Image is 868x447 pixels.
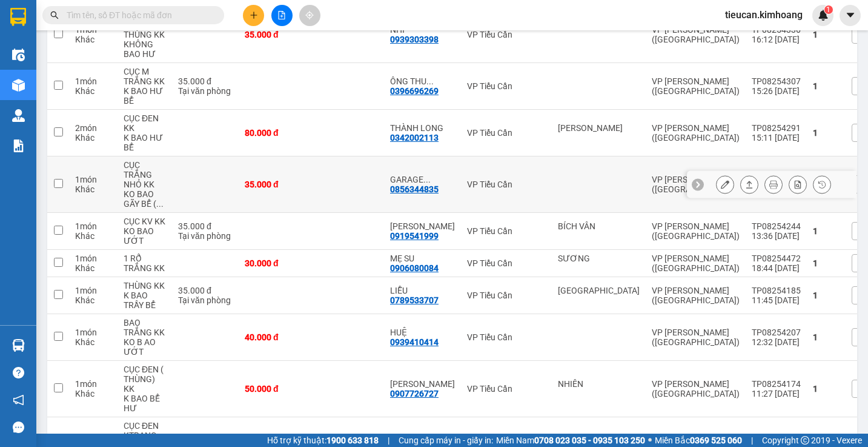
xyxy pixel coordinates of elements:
[390,328,455,337] div: HUỆ
[75,328,111,337] div: 1 món
[13,367,24,378] span: question-circle
[824,5,833,14] sup: 1
[652,254,740,273] div: VP [PERSON_NAME] ([GEOGRAPHIC_DATA])
[467,81,546,91] div: VP Tiểu Cần
[813,332,840,342] div: 1
[558,254,640,263] div: SƯƠNG
[75,295,111,305] div: Khác
[75,379,111,389] div: 1 món
[75,231,111,241] div: Khác
[558,379,640,389] div: NHIÊN
[752,286,801,295] div: TP08254185
[178,221,233,231] div: 35.000 đ
[75,254,111,263] div: 1 món
[124,113,166,133] div: CỤC ĐEN KK
[75,86,111,96] div: Khác
[178,86,233,96] div: Tại văn phòng
[716,175,734,193] div: Sửa đơn hàng
[652,286,740,305] div: VP [PERSON_NAME] ([GEOGRAPHIC_DATA])
[390,263,439,273] div: 0906080084
[467,332,546,342] div: VP Tiểu Cần
[12,49,25,61] img: warehouse-icon
[752,263,801,273] div: 18:44 [DATE]
[390,175,455,184] div: GARAGE THÀNH ĐÔ
[752,35,801,44] div: 16:12 [DATE]
[390,295,439,305] div: 0789533707
[801,436,809,445] span: copyright
[467,128,546,138] div: VP Tiểu Cần
[75,35,111,44] div: Khác
[467,30,546,39] div: VP Tiểu Cần
[752,231,801,241] div: 13:36 [DATE]
[390,231,439,241] div: 0919541999
[752,379,801,389] div: TP08254174
[13,422,24,433] span: message
[648,438,652,443] span: ⚪️
[813,30,840,39] div: 1
[467,226,546,236] div: VP Tiểu Cần
[740,175,758,193] div: Giao hàng
[124,337,166,357] div: KO B AO ƯỚT
[390,133,439,143] div: 0342002113
[124,226,166,246] div: KO BAO ƯỚT
[178,76,233,86] div: 35.000 đ
[818,10,829,21] img: icon-new-feature
[124,254,166,273] div: 1 RỔ TRẮNG KK
[752,76,801,86] div: TP08254307
[124,365,166,394] div: CỤC ĐEN ( THÙNG) KK
[12,109,25,122] img: warehouse-icon
[652,123,740,143] div: VP [PERSON_NAME] ([GEOGRAPHIC_DATA])
[245,30,305,39] div: 35.000 đ
[390,123,455,133] div: THÀNH LONG
[245,128,305,138] div: 80.000 đ
[124,160,166,189] div: CỤC TRẮNG NHỎ KK
[178,286,233,295] div: 35.000 đ
[277,11,286,19] span: file-add
[12,339,25,352] img: warehouse-icon
[752,123,801,133] div: TP08254291
[75,175,111,184] div: 1 món
[715,7,812,22] span: tieucan.kimhoang
[752,295,801,305] div: 11:45 [DATE]
[390,254,455,263] div: MẸ SU
[250,11,258,19] span: plus
[124,189,166,209] div: KO BAO GÃY BỂ ( ƯỚT SẴN)
[10,8,26,26] img: logo-vxr
[467,180,546,189] div: VP Tiểu Cần
[558,286,640,295] div: MỸ TIÊN
[75,221,111,231] div: 1 món
[652,25,740,44] div: VP [PERSON_NAME] ([GEOGRAPHIC_DATA])
[75,123,111,133] div: 2 món
[751,434,753,447] span: |
[75,133,111,143] div: Khác
[245,180,305,189] div: 35.000 đ
[390,379,455,389] div: ANH LINH
[652,221,740,241] div: VP [PERSON_NAME] ([GEOGRAPHIC_DATA])
[178,295,233,305] div: Tại văn phòng
[390,76,455,86] div: ÔNG THU NGA
[467,291,546,300] div: VP Tiểu Cần
[299,5,320,26] button: aim
[558,123,640,133] div: THU GIANG
[245,332,305,342] div: 40.000 đ
[12,139,25,152] img: solution-icon
[75,263,111,273] div: Khác
[124,39,166,59] div: KHÔNG BAO HƯ
[426,76,434,86] span: ...
[652,175,740,194] div: VP [PERSON_NAME] ([GEOGRAPHIC_DATA])
[558,221,640,231] div: BÍCH VÂN
[13,394,24,406] span: notification
[124,318,166,337] div: BAO TRẮNG KK
[423,175,431,184] span: ...
[752,221,801,231] div: TP08254244
[652,76,740,96] div: VP [PERSON_NAME] ([GEOGRAPHIC_DATA])
[326,435,379,445] strong: 1900 633 818
[124,394,166,413] div: K BAO BỂ HƯ
[467,258,546,268] div: VP Tiểu Cần
[752,328,801,337] div: TP08254207
[390,86,439,96] div: 0396696269
[178,231,233,241] div: Tại văn phòng
[124,86,166,106] div: K BAO HƯ BỂ
[305,11,314,19] span: aim
[75,389,111,398] div: Khác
